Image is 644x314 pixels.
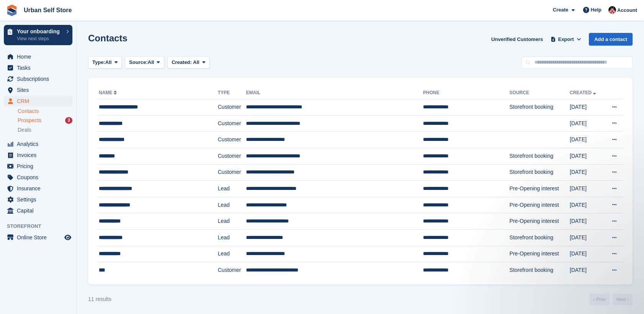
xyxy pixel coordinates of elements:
a: menu [4,85,72,95]
a: Next [613,294,633,305]
span: Analytics [17,139,63,149]
span: Prospects [18,117,41,124]
a: menu [4,51,72,62]
a: Deals [18,126,72,134]
td: Lead [218,246,246,262]
a: menu [4,161,72,172]
a: menu [4,205,72,216]
td: Customer [218,148,246,164]
span: Help [591,6,601,14]
a: menu [4,96,72,106]
span: Storefront [7,222,76,230]
a: menu [4,74,72,84]
span: All [105,59,112,66]
span: Capital [17,205,63,216]
a: menu [4,172,72,183]
button: Source: All [125,56,164,69]
a: menu [4,150,72,160]
td: Pre-Opening interest [510,181,570,197]
td: Pre-Opening interest [510,197,570,213]
td: [DATE] [570,115,604,132]
td: [DATE] [570,181,604,197]
td: [DATE] [570,164,604,181]
span: Invoices [17,150,63,160]
div: 3 [65,117,72,124]
button: Created: All [167,56,210,69]
span: Pricing [17,161,63,172]
td: Storefront booking [510,262,570,278]
td: Customer [218,99,246,116]
a: Your onboarding View next steps [4,25,72,45]
span: All [193,59,200,65]
td: Lead [218,229,246,246]
a: Preview store [63,233,72,242]
span: All [148,59,154,66]
p: View next steps [17,35,62,42]
td: [DATE] [570,262,604,278]
img: stora-icon-8386f47178a22dfd0bd8f6a31ec36ba5ce8667c1dd55bd0f319d3a0aa187defe.svg [6,5,18,16]
td: Pre-Opening interest [510,213,570,230]
a: menu [4,183,72,194]
td: Storefront booking [510,148,570,164]
span: Online Store [17,232,63,243]
a: Urban Self Store [21,4,75,16]
a: menu [4,62,72,73]
a: menu [4,232,72,243]
p: Your onboarding [17,29,62,34]
span: Create [553,6,568,14]
a: Add a contact [589,33,633,46]
td: Customer [218,164,246,181]
a: Prospects 3 [18,116,72,124]
span: Tasks [17,62,63,73]
td: Lead [218,213,246,230]
td: [DATE] [570,229,604,246]
span: Insurance [17,183,63,194]
span: Home [17,51,63,62]
h1: Contacts [88,33,128,43]
td: [DATE] [570,213,604,230]
a: menu [4,194,72,205]
a: Unverified Customers [488,33,546,46]
img: Josh Marshall [608,6,616,14]
td: Customer [218,115,246,132]
a: menu [4,139,72,149]
a: Created [570,90,598,95]
div: 11 results [88,295,111,303]
a: Contacts [18,108,72,115]
nav: Page [588,294,634,305]
td: Lead [218,197,246,213]
td: Pre-Opening interest [510,246,570,262]
td: Lead [218,181,246,197]
td: [DATE] [570,246,604,262]
td: Customer [218,132,246,148]
td: [DATE] [570,197,604,213]
td: Storefront booking [510,99,570,116]
span: Export [558,36,574,43]
a: Previous [590,294,610,305]
button: Type: All [88,56,122,69]
a: Name [99,90,118,95]
span: Type: [92,59,105,66]
td: [DATE] [570,148,604,164]
span: Created: [172,59,192,65]
span: Deals [18,126,31,134]
td: Storefront booking [510,164,570,181]
td: [DATE] [570,132,604,148]
span: Settings [17,194,63,205]
td: [DATE] [570,99,604,116]
span: Coupons [17,172,63,183]
span: Subscriptions [17,74,63,84]
th: Email [246,87,423,99]
button: Export [549,33,583,46]
th: Type [218,87,246,99]
span: Sites [17,85,63,95]
span: Source: [129,59,147,66]
span: CRM [17,96,63,106]
td: Customer [218,262,246,278]
span: Account [617,7,637,14]
th: Phone [423,87,510,99]
th: Source [510,87,570,99]
td: Storefront booking [510,229,570,246]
